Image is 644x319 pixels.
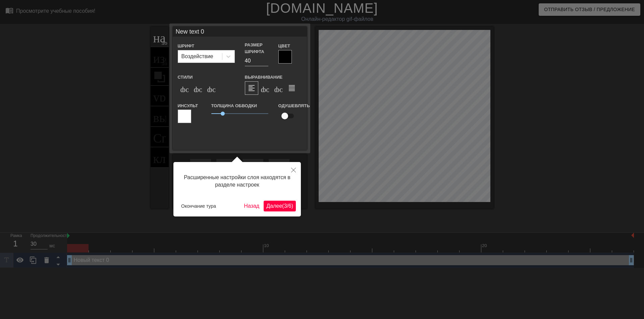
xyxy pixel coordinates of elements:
button: Закрыть [286,162,301,177]
ya-tr-span: Расширенные настройки слоя находятся в разделе настроек [184,174,290,188]
button: Окончание тура [178,201,219,211]
ya-tr-span: ( [282,203,284,209]
ya-tr-span: 3 [284,203,287,209]
button: Назад [241,201,262,211]
ya-tr-span: Далее [266,203,282,209]
button: Далее [264,201,296,211]
ya-tr-span: / [287,203,288,209]
ya-tr-span: 6 [288,203,291,209]
ya-tr-span: Назад [244,203,259,209]
ya-tr-span: ) [291,203,293,209]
